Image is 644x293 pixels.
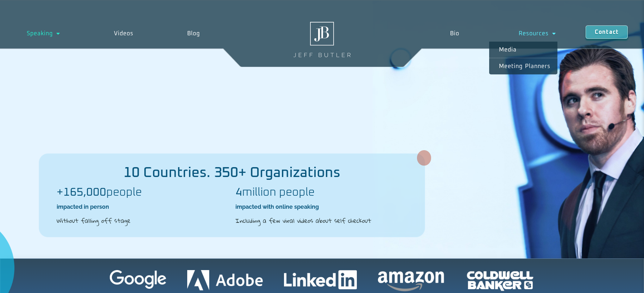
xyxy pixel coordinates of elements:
[235,203,407,211] h2: impacted with online speaking
[235,187,242,198] b: 4
[595,29,619,35] span: Contact
[57,187,228,198] h2: people
[235,187,407,198] h2: million people
[57,216,228,225] h2: Without falling off stage
[57,187,106,198] b: +165,000
[235,216,407,225] h2: Including a few viral videos about self checkout
[87,25,160,42] a: Videos
[57,203,228,211] h2: impacted in person
[489,42,557,58] a: Media
[489,42,557,74] ul: Resources
[160,25,227,42] a: Blog
[586,25,628,39] a: Contact
[421,25,489,42] a: Bio
[489,25,586,42] a: Resources
[39,166,425,180] h2: 10 Countries. 350+ Organizations
[421,25,586,42] nav: Menu
[489,58,557,74] a: Meeting planners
